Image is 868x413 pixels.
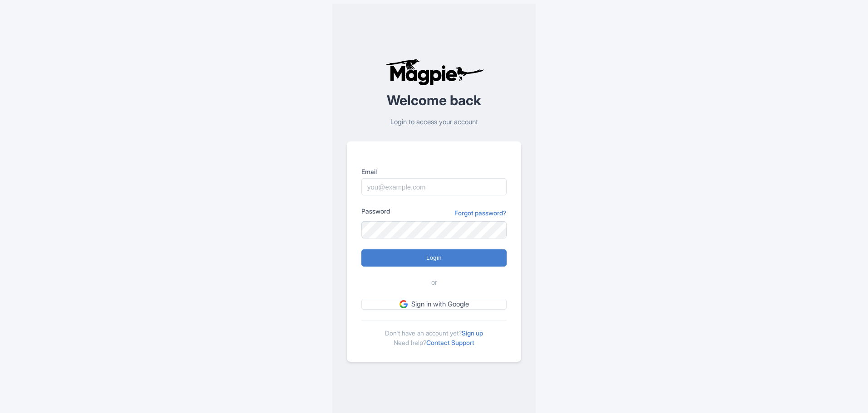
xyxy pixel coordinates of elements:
[454,208,507,218] a: Forgot password?
[361,249,507,267] input: Login
[431,277,437,288] span: or
[347,93,521,108] h2: Welcome back
[361,167,507,176] label: Email
[383,58,485,86] img: logo-ab69f6fb50320c5b225c76a69d11143b.png
[399,300,408,308] img: google.svg
[462,329,483,337] a: Sign up
[361,206,390,216] label: Password
[426,339,474,346] a: Contact Support
[361,321,507,347] div: Don't have an account yet? Need help?
[361,299,507,310] a: Sign in with Google
[347,117,521,127] p: Login to access your account
[361,178,507,195] input: you@example.com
